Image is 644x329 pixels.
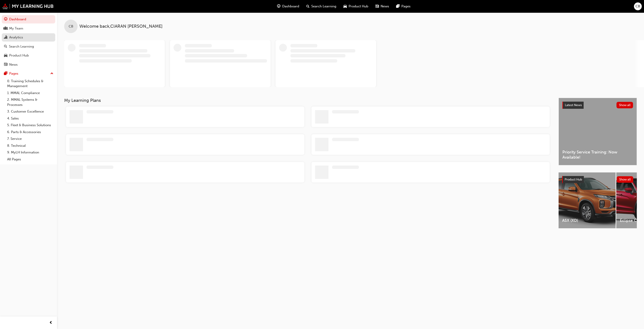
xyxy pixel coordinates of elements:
a: Search Learning [2,42,55,51]
a: search-iconSearch Learning [303,2,340,11]
a: 3. Customer Excellence [5,108,55,115]
a: News [2,61,55,69]
div: My Team [9,26,23,31]
span: Search Learning [311,4,336,9]
div: Product Hub [9,53,29,58]
a: 5. Fleet & Business Solutions [5,122,55,129]
span: guage-icon [277,4,280,9]
span: Product Hub [565,178,582,181]
button: Show all [616,102,633,108]
a: 7. Service [5,135,55,142]
span: Dashboard [282,4,299,9]
span: Welcome back , CIARAN [PERSON_NAME] [79,24,163,29]
a: Dashboard [2,15,55,23]
span: Priority Service Training: Now Available! [562,150,633,160]
span: search-icon [4,45,7,49]
span: Pages [401,4,411,9]
span: people-icon [4,27,7,31]
span: CB [69,24,73,29]
h3: My Learning Plans [64,98,551,103]
a: 9. MyLH Information [5,149,55,156]
button: Show all [617,176,633,183]
span: chart-icon [4,36,7,40]
a: My Team [2,24,55,33]
a: 6. Parts & Accessories [5,129,55,136]
div: Search Learning [9,44,34,49]
span: prev-icon [49,320,53,326]
span: car-icon [343,4,347,9]
a: 8. Technical [5,142,55,149]
a: Latest NewsShow all [562,102,633,109]
div: Pages [9,71,18,76]
a: news-iconNews [372,2,393,11]
a: car-iconProduct Hub [340,2,372,11]
span: pages-icon [396,4,400,9]
a: 0. Training Schedules & Management [5,78,55,90]
span: News [381,4,389,9]
button: Pages [2,69,55,78]
button: DashboardMy TeamAnalyticsSearch LearningProduct HubNews [2,14,55,69]
a: Product Hub [2,51,55,60]
div: Analytics [9,35,23,40]
a: 1. MMAL Compliance [5,90,55,96]
span: car-icon [4,54,7,58]
span: Product Hub [349,4,368,9]
span: CB [636,4,640,9]
span: pages-icon [4,72,7,76]
span: news-icon [4,63,7,67]
span: ASX (XD) [562,218,612,223]
span: up-icon [50,71,53,77]
a: Analytics [2,33,55,42]
a: Latest NewsShow allPriority Service Training: Now Available! [559,98,637,165]
a: guage-iconDashboard [273,2,303,11]
a: pages-iconPages [393,2,414,11]
span: Latest News [565,103,582,107]
button: CB [634,2,642,10]
span: search-icon [306,4,309,9]
a: All Pages [5,156,55,163]
span: news-icon [375,4,379,9]
img: mmal [2,3,54,9]
a: 4. Sales [5,115,55,122]
a: Product HubShow all [562,176,633,183]
a: 2. MMAL Systems & Processes [5,96,55,108]
a: ASX (XD) [559,172,616,228]
div: News [9,62,18,67]
span: guage-icon [4,17,7,21]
